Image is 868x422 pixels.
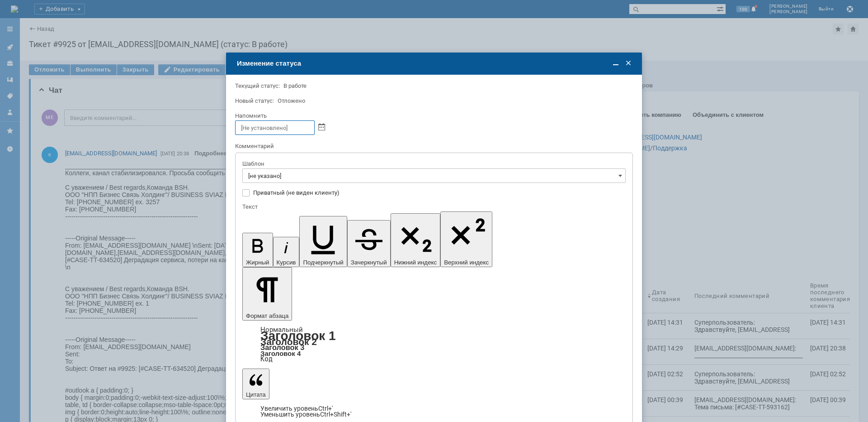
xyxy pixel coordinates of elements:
[260,343,304,351] a: Заголовок 3
[303,259,343,266] span: Подчеркнутый
[260,329,336,343] a: Заголовок 1
[611,59,620,68] span: Свернуть (Ctrl + M)
[235,120,315,135] input: [Не установлено]
[235,113,631,119] div: Напомнить
[277,259,296,266] span: Курсив
[283,82,307,89] span: В работе
[347,220,391,267] button: Зачеркнутый
[242,267,292,321] button: Формат абзаца
[246,391,266,398] span: Цитата
[235,142,631,151] div: Комментарий
[394,259,437,266] span: Нижний индекс
[235,97,274,104] label: Новый статус:
[444,259,489,266] span: Верхний индекс
[242,406,626,417] div: Цитата
[253,189,624,197] label: Приватный (не виден клиенту)
[242,161,624,167] div: Шаблон
[273,237,300,267] button: Курсив
[246,259,269,266] span: Жирный
[299,216,347,267] button: Подчеркнутый
[235,82,280,89] label: Текущий статус:
[246,312,288,319] span: Формат абзаца
[440,211,492,267] button: Верхний индекс
[260,355,273,363] a: Код
[260,350,301,357] a: Заголовок 4
[242,369,269,399] button: Цитата
[260,411,351,418] a: Decrease
[242,204,624,210] div: Текст
[320,411,351,418] span: Ctrl+Shift+'
[624,59,633,68] span: Закрыть
[260,326,303,334] a: Нормальный
[242,233,273,267] button: Жирный
[260,336,317,347] a: Заголовок 2
[237,59,633,67] div: Изменение статуса
[260,405,333,412] a: Increase
[351,259,387,266] span: Зачеркнутый
[318,405,333,412] span: Ctrl+'
[391,213,441,267] button: Нижний индекс
[242,327,626,362] div: Формат абзаца
[278,97,305,104] span: Отложено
